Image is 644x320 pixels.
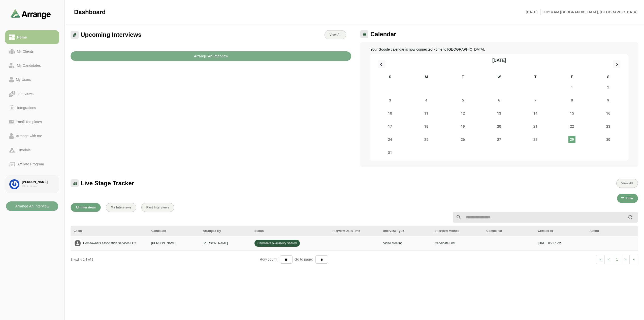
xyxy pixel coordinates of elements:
[387,123,394,130] span: Sunday, August 17, 2025
[481,74,517,81] div: W
[74,8,106,16] span: Dashboard
[5,115,59,129] a: Email Templates
[15,161,46,167] div: Affiliate Program
[517,74,554,81] div: T
[194,51,228,61] b: Arrange An Interview
[605,110,612,117] span: Saturday, August 16, 2025
[6,201,58,211] button: Arrange An Interview
[22,184,55,189] div: HOA Talent
[260,257,280,261] span: Row count:
[435,241,480,245] p: Candidate First
[370,46,628,52] p: Your Google calendar is now connected - time to [GEOGRAPHIC_DATA].
[151,241,197,245] p: [PERSON_NAME]
[532,123,539,130] span: Thursday, August 21, 2025
[589,229,635,233] div: Action
[22,180,55,184] div: [PERSON_NAME]
[151,229,197,233] div: Candidate
[329,33,341,37] span: View All
[408,74,444,81] div: M
[15,147,33,153] div: Tutorials
[387,97,394,104] span: Sunday, August 3, 2025
[74,229,145,233] div: Client
[423,110,430,117] span: Monday, August 11, 2025
[203,229,248,233] div: Arranged By
[605,97,612,104] span: Saturday, August 9, 2025
[71,257,260,262] div: Showing 1-1 of 1
[496,97,503,104] span: Wednesday, August 6, 2025
[81,31,141,39] span: Upcoming Interviews
[621,182,633,185] span: View All
[541,9,637,15] p: 10:14 AM [GEOGRAPHIC_DATA], [GEOGRAPHIC_DATA]
[625,197,633,200] span: Filter
[387,136,394,143] span: Sunday, August 24, 2025
[111,206,132,209] span: My Interviews
[387,149,394,156] span: Sunday, August 31, 2025
[383,229,429,233] div: Interview Type
[81,180,134,187] span: Live Stage Tracker
[423,123,430,130] span: Monday, August 18, 2025
[459,97,466,104] span: Tuesday, August 5, 2025
[435,229,480,233] div: Interview Method
[5,30,59,44] a: Home
[15,62,43,68] div: My Candidates
[532,136,539,143] span: Thursday, August 28, 2025
[71,51,351,61] button: Arrange An Interview
[14,77,33,83] div: My Users
[568,97,575,104] span: Friday, August 8, 2025
[5,58,59,73] a: My Candidates
[423,97,430,104] span: Monday, August 4, 2025
[423,136,430,143] span: Monday, August 25, 2025
[387,110,394,117] span: Sunday, August 10, 2025
[75,206,96,209] span: All Interviews
[5,129,59,143] a: Arrange with me
[11,9,51,19] img: arrangeai-name-small-logo.4d2b8aee.svg
[496,110,503,117] span: Wednesday, August 13, 2025
[383,241,429,245] p: Video Meeting
[325,30,346,39] a: View All
[5,73,59,87] a: My Users
[486,229,532,233] div: Comments
[568,84,575,91] span: Friday, August 1, 2025
[496,123,503,130] span: Wednesday, August 20, 2025
[83,241,136,245] p: Homeowners Association Services LLC
[14,133,44,139] div: Arrange with me
[617,194,638,203] button: Filter
[532,110,539,117] span: Thursday, August 14, 2025
[616,179,638,188] button: View All
[106,203,136,212] button: My Interviews
[15,201,49,211] b: Arrange An Interview
[445,74,481,81] div: T
[146,206,169,209] span: Past Interviews
[568,123,575,130] span: Friday, August 22, 2025
[459,123,466,130] span: Tuesday, August 19, 2025
[627,214,633,220] i: appended action
[496,136,503,143] span: Wednesday, August 27, 2025
[14,119,44,125] div: Email Templates
[459,110,466,117] span: Tuesday, August 12, 2025
[74,239,82,247] img: placeholder logo
[203,241,248,245] p: [PERSON_NAME]
[5,101,59,115] a: Integrations
[372,74,408,81] div: S
[15,105,38,111] div: Integrations
[15,91,36,97] div: Interviews
[538,241,584,245] p: [DATE] 05:27 PM
[459,136,466,143] span: Tuesday, August 26, 2025
[568,110,575,117] span: Friday, August 15, 2025
[5,44,59,58] a: My Clients
[554,74,590,81] div: F
[5,175,59,193] a: [PERSON_NAME]HOA Talent
[332,229,377,233] div: Interview Date/Time
[15,34,29,40] div: Home
[141,203,174,212] button: Past Interviews
[605,136,612,143] span: Saturday, August 30, 2025
[605,123,612,130] span: Saturday, August 23, 2025
[5,143,59,157] a: Tutorials
[605,84,612,91] span: Saturday, August 2, 2025
[5,87,59,101] a: Interviews
[538,229,584,233] div: Created At
[532,97,539,104] span: Thursday, August 7, 2025
[5,157,59,171] a: Affiliate Program
[254,240,300,247] span: Candidate Availability Shared
[590,74,626,81] div: S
